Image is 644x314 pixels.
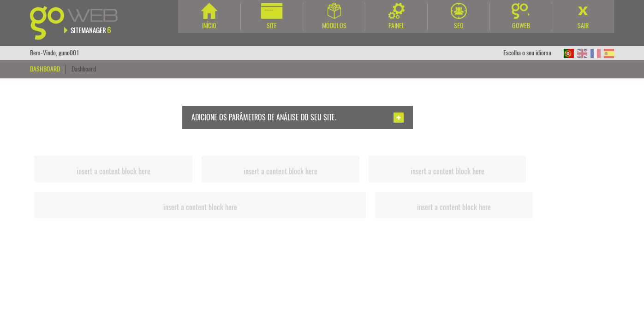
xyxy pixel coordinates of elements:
[394,113,404,123] img: Adicionar
[388,3,405,19] img: Painel
[328,3,341,19] img: Módulos
[512,3,531,19] img: Goweb
[451,3,467,19] img: SEO
[564,49,574,58] img: PT
[30,46,79,60] div: Bem-Vindo, guno001
[365,21,427,30] div: Painel
[37,167,190,176] h2: insert a content block here
[590,49,601,58] img: FR
[303,21,365,30] div: Módulos
[503,46,561,60] div: Escolha o seu idioma
[377,203,531,212] h2: insert a content block here
[241,21,303,30] div: Site
[490,21,552,30] div: Goweb
[204,167,357,176] h2: insert a content block here
[201,3,217,19] img: Início
[72,65,96,73] a: Dashboard
[577,49,587,58] img: EN
[552,21,614,30] div: Sair
[37,203,364,212] h2: insert a content block here
[371,167,524,176] h2: insert a content block here
[191,113,336,122] span: Adicione os parâmetros de análise do seu site.
[428,21,489,30] div: SEO
[30,6,128,40] img: Goweb
[261,3,283,19] img: Site
[30,65,66,74] div: Dashboard
[178,21,240,30] div: Início
[604,49,614,58] img: ES
[39,106,555,129] a: Adicione os parâmetros de análise do seu site. Adicionar
[575,3,591,19] img: Sair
